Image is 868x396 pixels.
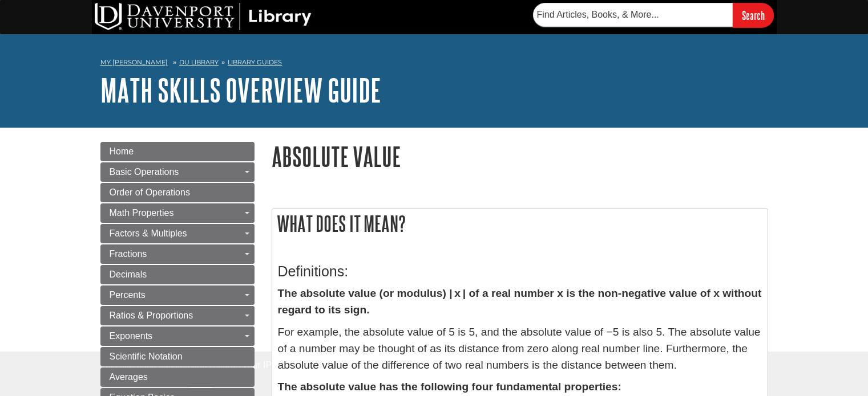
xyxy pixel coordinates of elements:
a: Decimals [100,265,255,284]
span: Factors & Multiples [110,228,187,238]
a: Order of Operations [100,183,255,202]
a: Math Properties [100,203,255,223]
span: Ratios & Proportions [110,311,193,320]
nav: breadcrumb [100,55,768,73]
a: Averages [100,368,255,387]
span: Fractions [110,249,147,259]
span: Math Properties [110,208,174,218]
a: Percents [100,285,255,305]
a: Exponents [100,326,255,346]
a: Factors & Multiples [100,224,255,243]
a: Fractions [100,244,255,264]
a: DU Library [179,58,219,66]
a: Home [100,142,255,161]
a: My [PERSON_NAME] [100,58,168,67]
a: Scientific Notation [100,347,255,366]
input: Find Articles, Books, & More... [533,3,733,27]
span: Basic Operations [110,167,179,177]
span: Decimals [110,270,147,279]
strong: The absolute value has the following four fundamental properties: [278,381,621,393]
span: Scientific Notation [110,352,183,361]
form: Searches DU Library's articles, books, and more [533,3,774,27]
h1: Absolute Value [272,142,768,171]
span: Order of Operations [110,187,190,197]
a: Ratios & Proportions [100,306,255,325]
span: Exponents [110,331,153,341]
span: Home [110,146,134,156]
strong: The absolute value (or modulus) | x | of a real number x is the non-negative value of x without r... [278,287,762,316]
a: Math Skills Overview Guide [100,72,381,108]
a: Basic Operations [100,162,255,182]
h2: What does it mean? [272,209,768,239]
p: For example, the absolute value of 5 is 5, and the absolute value of −5 is also 5. The absolute v... [278,324,762,373]
span: Percents [110,290,146,300]
a: Library Guides [228,58,282,66]
h3: Definitions: [278,263,762,280]
input: Search [733,3,774,27]
span: Averages [110,372,148,382]
img: DU Library [95,3,312,30]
